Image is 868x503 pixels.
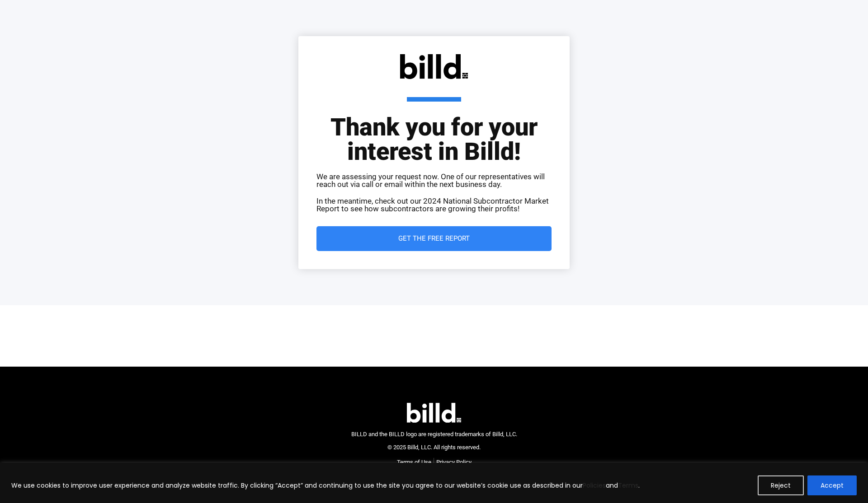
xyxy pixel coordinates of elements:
nav: Menu [397,458,472,467]
a: Policies [583,481,606,490]
p: We are assessing your request now. One of our representatives will reach out via call or email wi... [316,173,552,188]
span: BILLD and the BILLD logo are registered trademarks of Billd, LLC. © 2025 Billd, LLC. All rights r... [351,431,517,451]
button: Reject [758,475,804,495]
a: Get the Free Report [316,226,552,251]
button: Accept [807,475,857,495]
span: Get the Free Report [398,235,470,242]
p: We use cookies to improve user experience and analyze website traffic. By clicking “Accept” and c... [11,480,640,491]
h1: Thank you for your interest in Billd! [316,97,552,164]
a: Terms of Use [397,458,431,467]
a: Privacy Policy [436,458,472,467]
p: In the meantime, check out our 2024 National Subcontractor Market Report to see how subcontractor... [316,197,552,213]
a: Terms [618,481,638,490]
